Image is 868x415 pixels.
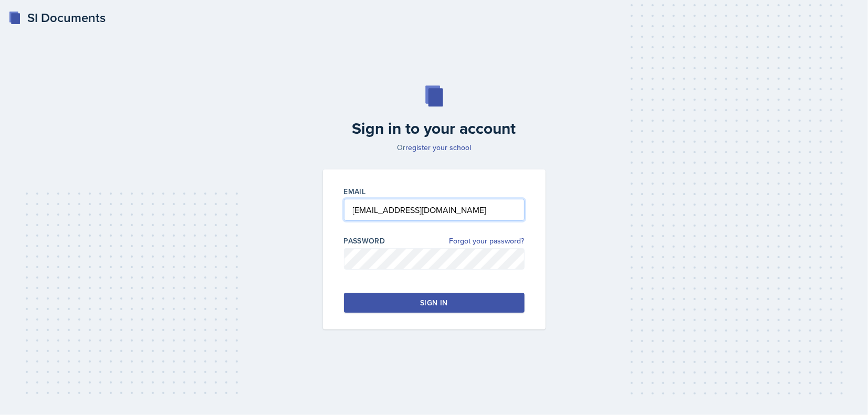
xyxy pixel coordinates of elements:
h2: Sign in to your account [317,119,552,138]
a: Forgot your password? [449,236,525,247]
div: Sign in [420,297,447,308]
p: Or [317,142,552,153]
label: Password [344,236,385,246]
a: register your school [405,142,471,153]
button: Sign in [344,293,525,313]
input: Email [344,199,525,221]
label: Email [344,186,366,197]
a: SI Documents [8,8,106,27]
